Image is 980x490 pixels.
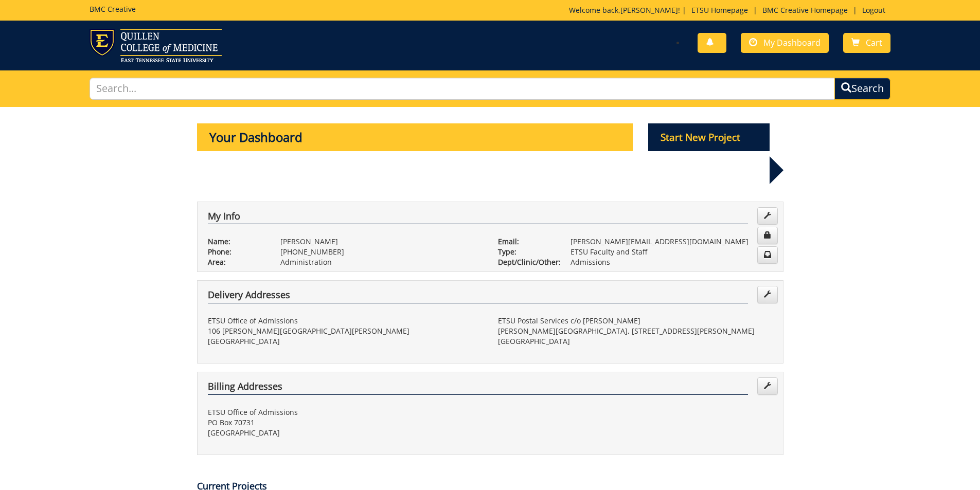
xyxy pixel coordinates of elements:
[280,237,483,247] p: [PERSON_NAME]
[280,247,483,257] p: [PHONE_NUMBER]
[571,237,773,247] p: [PERSON_NAME][EMAIL_ADDRESS][DOMAIN_NAME]
[208,211,748,225] h4: My Info
[571,247,773,257] p: ETSU Faculty and Staff
[197,123,633,151] p: Your Dashboard
[498,316,773,326] p: ETSU Postal Services c/o [PERSON_NAME]
[498,247,555,257] p: Type:
[208,382,748,395] h4: Billing Addresses
[741,33,829,53] a: My Dashboard
[857,5,890,15] a: Logout
[757,377,778,395] a: Edit Addresses
[866,37,882,48] span: Cart
[208,237,265,247] p: Name:
[571,257,773,267] p: Admissions
[90,78,835,100] input: Search...
[90,5,136,13] h5: BMC Creative
[90,29,222,62] img: ETSU logo
[843,33,890,53] a: Cart
[686,5,753,15] a: ETSU Homepage
[208,407,483,418] p: ETSU Office of Admissions
[757,286,778,303] a: Edit Addresses
[208,290,748,303] h4: Delivery Addresses
[208,418,483,428] p: PO Box 70731
[757,207,778,225] a: Edit Info
[498,257,555,267] p: Dept/Clinic/Other:
[280,257,483,267] p: Administration
[757,246,778,264] a: Change Communication Preferences
[208,428,483,438] p: [GEOGRAPHIC_DATA]
[208,336,483,347] p: [GEOGRAPHIC_DATA]
[208,247,265,257] p: Phone:
[208,316,483,326] p: ETSU Office of Admissions
[763,37,821,48] span: My Dashboard
[648,123,770,151] p: Start New Project
[498,237,555,247] p: Email:
[208,257,265,267] p: Area:
[648,133,770,143] a: Start New Project
[757,227,778,244] a: Change Password
[620,5,678,15] a: [PERSON_NAME]
[498,326,773,336] p: [PERSON_NAME][GEOGRAPHIC_DATA], [STREET_ADDRESS][PERSON_NAME]
[208,326,483,336] p: 106 [PERSON_NAME][GEOGRAPHIC_DATA][PERSON_NAME]
[569,5,890,15] p: Welcome back, ! | | |
[834,78,890,100] button: Search
[757,5,853,15] a: BMC Creative Homepage
[498,336,773,347] p: [GEOGRAPHIC_DATA]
